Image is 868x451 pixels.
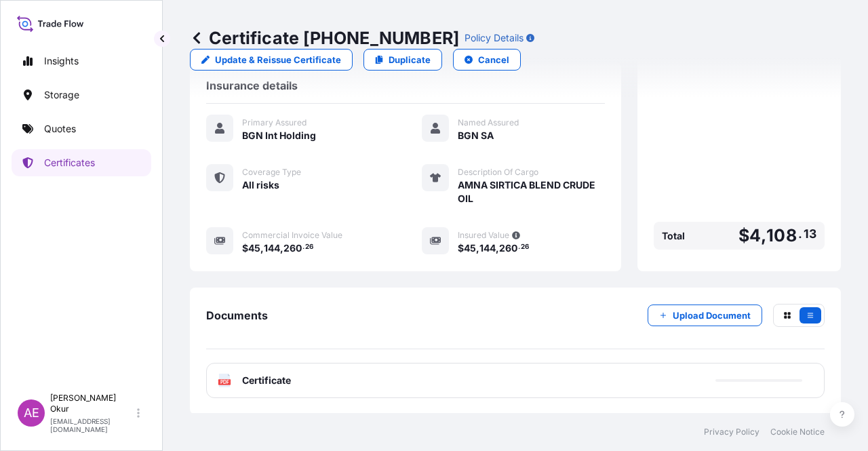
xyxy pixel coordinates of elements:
[704,427,759,437] a: Privacy Policy
[220,380,229,385] text: PDF
[248,243,260,253] span: 45
[458,178,605,205] span: AMNA SIRTICA BLEND CRUDE OIL
[44,54,79,68] p: Insights
[44,156,95,170] p: Certificates
[12,149,151,176] a: Certificates
[242,230,342,241] span: Commercial Invoice Value
[12,47,151,75] a: Insights
[798,230,802,238] span: .
[264,243,280,253] span: 144
[242,117,307,128] span: Primary Assured
[479,243,496,253] span: 144
[749,227,761,244] span: 4
[50,417,134,433] p: [EMAIL_ADDRESS][DOMAIN_NAME]
[283,243,302,253] span: 260
[242,374,291,387] span: Certificate
[305,245,313,250] span: 26
[190,49,353,71] a: Update & Reissue Certificate
[242,167,301,178] span: Coverage Type
[242,243,248,253] span: $
[476,243,479,253] span: ,
[260,243,264,253] span: ,
[673,309,751,322] p: Upload Document
[458,230,509,241] span: Insured Value
[662,229,685,243] span: Total
[302,245,304,250] span: .
[521,245,529,250] span: 26
[363,49,442,71] a: Duplicate
[389,53,431,66] p: Duplicate
[499,243,517,253] span: 260
[458,167,538,178] span: Description Of Cargo
[804,230,816,238] span: 13
[215,53,341,66] p: Update & Reissue Certificate
[518,245,520,250] span: .
[761,227,766,244] span: ,
[770,427,825,437] a: Cookie Notice
[206,309,268,322] span: Documents
[766,227,797,244] span: 108
[44,122,76,136] p: Quotes
[648,305,762,326] button: Upload Document
[12,115,151,142] a: Quotes
[458,243,464,253] span: $
[465,31,524,45] p: Policy Details
[50,393,134,414] p: [PERSON_NAME] Okur
[280,243,283,253] span: ,
[24,406,39,420] span: AE
[190,27,459,49] p: Certificate [PHONE_NUMBER]
[242,129,316,142] span: BGN Int Holding
[458,117,519,128] span: Named Assured
[496,243,499,253] span: ,
[738,227,749,244] span: $
[12,81,151,109] a: Storage
[464,243,476,253] span: 45
[453,49,521,71] button: Cancel
[44,88,79,102] p: Storage
[478,53,509,66] p: Cancel
[242,178,279,192] span: All risks
[458,129,494,142] span: BGN SA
